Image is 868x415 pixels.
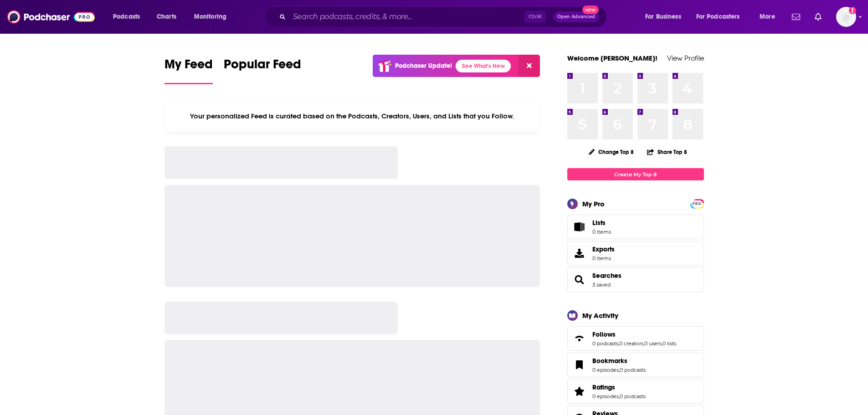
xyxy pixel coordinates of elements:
[643,340,644,347] span: ,
[570,332,589,345] a: Follows
[570,220,589,233] span: Lists
[164,101,540,132] div: Your personalized Feed is curated based on the Podcasts, Creators, Users, and Lists that you Follow.
[592,245,615,253] span: Exports
[567,54,657,62] a: Welcome [PERSON_NAME]!
[582,311,618,320] div: My Activity
[592,340,618,347] a: 0 podcasts
[696,10,740,23] span: For Podcasters
[592,255,615,261] span: 0 items
[592,330,676,338] a: Follows
[592,229,611,235] span: 0 items
[645,10,681,23] span: For Business
[592,383,615,391] span: Ratings
[788,9,804,25] a: Show notifications dropdown
[567,215,704,239] a: Lists
[570,385,589,398] a: Ratings
[553,11,599,22] button: Open AdvancedNew
[618,340,619,347] span: ,
[592,272,621,280] a: Searches
[592,219,611,227] span: Lists
[567,241,704,266] a: Exports
[570,273,589,286] a: Searches
[619,340,643,347] a: 0 creators
[692,200,703,207] span: PRO
[570,247,589,260] span: Exports
[690,10,753,24] button: open menu
[583,146,640,158] button: Change Top 8
[811,9,825,25] a: Show notifications dropdown
[151,10,182,24] a: Charts
[592,367,619,373] a: 0 episodes
[164,56,213,84] a: My Feed
[592,219,606,227] span: Lists
[667,54,704,62] a: View Profile
[647,143,688,161] button: Share Top 8
[662,340,663,347] span: ,
[194,10,226,23] span: Monitoring
[620,367,646,373] a: 0 podcasts
[557,15,595,19] span: Open Advanced
[692,200,703,207] a: PRO
[395,62,452,70] p: Podchaser Update!
[592,282,611,288] a: 3 saved
[567,353,704,377] span: Bookmarks
[836,7,856,27] img: User Profile
[849,7,856,14] svg: Add a profile image
[567,326,704,351] span: Follows
[582,200,605,208] div: My Pro
[760,10,775,23] span: More
[663,340,676,347] a: 0 lists
[113,10,140,23] span: Podcasts
[836,7,856,27] button: Show profile menu
[289,10,524,24] input: Search podcasts, credits, & more...
[753,10,786,24] button: open menu
[619,367,620,373] span: ,
[456,60,511,72] a: See What's New
[524,11,546,23] span: Ctrl K
[567,379,704,404] span: Ratings
[836,7,856,27] span: Logged in as WesBurdett
[592,357,646,365] a: Bookmarks
[157,10,176,23] span: Charts
[592,393,619,400] a: 0 episodes
[644,340,662,347] a: 0 users
[164,56,213,77] span: My Feed
[224,56,301,77] span: Popular Feed
[582,5,599,14] span: New
[7,8,95,26] img: Podchaser - Follow, Share and Rate Podcasts
[620,393,646,400] a: 0 podcasts
[592,357,627,365] span: Bookmarks
[107,10,152,24] button: open menu
[570,359,589,371] a: Bookmarks
[619,393,620,400] span: ,
[567,267,704,292] span: Searches
[224,56,301,84] a: Popular Feed
[567,168,704,180] a: Create My Top 8
[273,6,616,27] div: Search podcasts, credits, & more...
[188,10,238,24] button: open menu
[592,383,646,391] a: Ratings
[592,330,616,338] span: Follows
[639,10,693,24] button: open menu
